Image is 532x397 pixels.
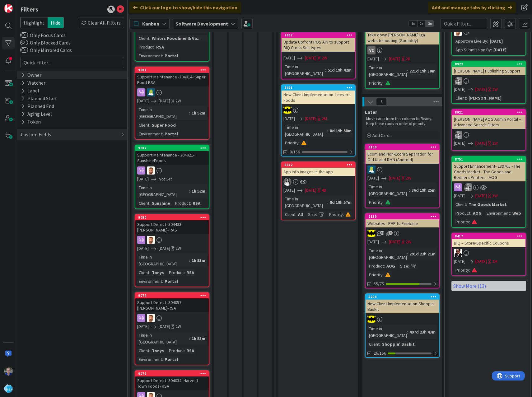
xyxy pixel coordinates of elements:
[283,178,292,186] img: bs
[20,47,28,53] button: Only Mirrored Cards
[137,184,189,198] div: Time in [GEOGRAPHIC_DATA]
[283,187,295,194] span: [DATE]
[147,236,155,244] img: AS
[190,188,207,194] div: 1h 52m
[20,71,42,79] div: Owner
[376,98,387,105] span: 3
[328,127,353,134] div: 8d 19h 58m
[367,80,383,86] div: Priority
[138,146,209,150] div: 9082
[366,144,439,164] div: 8160Ecom and Non-Ecom Separation for Old UI and RMN (Android)
[409,21,417,27] span: 1x
[455,110,525,114] div: 8921
[137,323,149,330] span: [DATE]
[150,269,166,276] div: Tonys
[367,166,376,174] img: RD
[282,178,355,186] div: bs
[469,267,470,273] span: :
[149,347,150,354] span: :
[184,269,185,276] span: :
[296,211,305,218] div: All
[135,67,209,140] a: 9081Support Maintenance -304014- Super Food-RSARD[DATE][DATE]2WTime in [GEOGRAPHIC_DATA]:1h 52mCl...
[408,250,437,257] div: 291d 22h 21m
[135,215,209,234] div: 9080Support Defect- 304433-[PERSON_NAME]- RAS
[454,267,469,273] div: Priority
[281,32,356,79] a: 7837Update Upfront POS API to support BIQ Cross Sell types[DATE][DATE]2WTime in [GEOGRAPHIC_DATA]...
[367,315,376,323] img: AC
[163,278,180,285] div: Portal
[137,269,149,276] div: Client
[299,139,300,146] span: :
[174,200,190,207] div: Product
[175,323,181,330] div: 2W
[296,211,296,218] span: :
[428,2,516,13] div: Add and manage tabs by clicking
[367,325,407,339] div: Time in [GEOGRAPHIC_DATA]
[20,32,28,38] button: Only Focus Cards
[282,85,355,91] div: 8421
[366,166,439,174] div: RD
[322,187,326,194] div: 4D
[190,335,207,342] div: 1h 53m
[283,195,327,209] div: Time in [GEOGRAPHIC_DATA]
[147,314,155,322] img: AS
[149,122,150,128] span: :
[408,68,437,74] div: 221d 19h 38m
[485,210,510,217] div: Environment
[367,341,380,348] div: Client
[328,211,343,218] div: Priority
[149,200,150,207] span: :
[367,263,384,269] div: Product
[374,350,386,357] span: 26/156
[305,55,316,61] span: [DATE]
[407,250,408,257] span: :
[135,292,209,365] a: 9074Support Defect- 304057- [PERSON_NAME]-RSAAS[DATE][DATE]2WTime in [GEOGRAPHIC_DATA]:1h 53mClie...
[492,258,497,265] div: 2M
[452,67,525,75] div: [PERSON_NAME] Publishing Support
[380,231,384,235] span: 18
[282,162,355,176] div: 8672App info images in the app
[137,278,162,285] div: Environment
[135,293,209,298] div: 9074
[452,183,525,191] div: KS
[367,183,409,197] div: Time in [GEOGRAPHIC_DATA]
[190,110,207,116] div: 1h 52m
[175,245,181,252] div: 2W
[475,86,487,93] span: [DATE]
[383,199,384,206] span: :
[328,199,353,206] div: 8d 19h 57m
[366,229,439,237] div: AC
[466,201,467,208] span: :
[167,347,184,354] div: Product
[162,356,163,363] span: :
[454,249,462,257] img: AC
[368,214,439,219] div: 2139
[137,347,149,354] div: Client
[467,201,508,208] div: The Goods Market
[407,68,408,74] span: :
[135,215,209,220] div: 9080
[20,17,48,28] span: Highlight
[135,73,209,86] div: Support Maintenance -304014- Super Food-RSA
[150,35,202,42] div: Whites Foodliner & Va...
[282,32,355,38] div: 7837
[135,298,209,312] div: Support Defect- 304057- [PERSON_NAME]-RSA
[409,187,410,194] span: :
[159,323,170,330] span: [DATE]
[380,341,416,348] div: Shoppin' Baskit
[406,175,411,181] div: 2W
[135,67,209,73] div: 9081
[366,25,439,44] div: Take down [PERSON_NAME].iga website hosting (Godaddy)
[282,32,355,52] div: 7837Update Upfront POS API to support BIQ Cross Sell types
[454,201,466,208] div: Client
[190,257,207,264] div: 1h 53m
[380,341,380,348] span: :
[135,145,209,151] div: 9082
[475,258,487,265] span: [DATE]
[389,56,400,62] span: [DATE]
[366,294,439,313] div: 5204New Client Implementation-Shoppin' Baskit
[454,131,462,139] img: KS
[389,231,393,235] span: 4
[408,329,437,335] div: 497d 23h 43m
[366,214,439,227] div: 2139Websites - PHP to Firebase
